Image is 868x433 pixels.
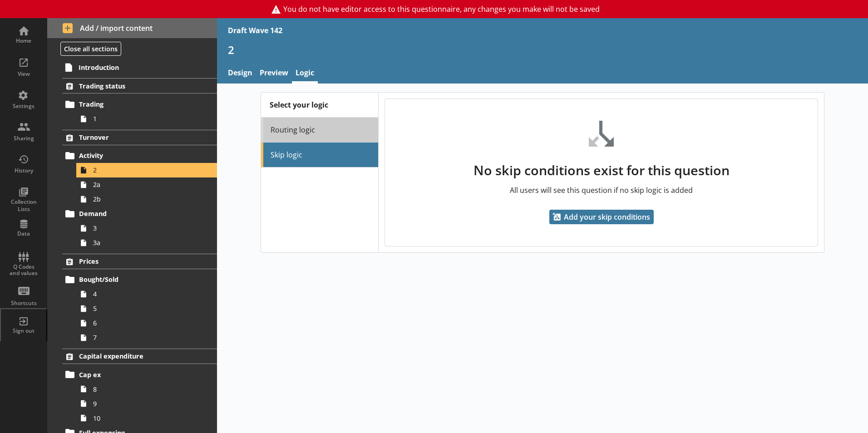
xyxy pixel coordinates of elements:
[47,130,217,250] li: TurnoverActivity22a2bDemand33a
[76,112,217,126] a: 1
[292,64,318,84] a: Logic
[8,264,39,277] div: Q Codes and values
[93,195,194,203] span: 2b
[8,327,39,335] div: Sign out
[62,78,217,93] a: Trading status
[8,300,39,307] div: Shortcuts
[76,287,217,301] a: 4
[93,304,194,313] span: 5
[62,349,217,364] a: Capital expenditure
[76,236,217,250] a: 3a
[47,254,217,345] li: PricesBought/Sold4567
[66,367,217,425] li: Cap ex8910
[8,167,39,174] div: History
[79,257,190,266] span: Prices
[224,64,256,84] a: Design
[76,221,217,236] a: 3
[47,18,217,38] button: Add / import content
[76,192,217,207] a: 2b
[76,411,217,425] a: 10
[261,93,378,118] div: Select your logic
[8,198,39,212] div: Collection Lists
[79,82,190,90] span: Trading status
[76,330,217,345] a: 7
[79,100,190,108] span: Trading
[76,301,217,316] a: 5
[60,42,121,56] button: Close all sections
[62,130,217,145] a: Turnover
[93,224,194,232] span: 3
[385,161,818,179] h2: No skip conditions exist for this question
[93,290,194,298] span: 4
[8,70,39,78] div: View
[79,275,190,284] span: Bought/Sold
[8,103,39,110] div: Settings
[79,352,190,360] span: Capital expenditure
[76,316,217,330] a: 6
[93,166,194,174] span: 2
[8,37,39,44] div: Home
[62,367,217,382] a: Cap ex
[62,272,217,287] a: Bought/Sold
[66,207,217,250] li: Demand33a
[62,207,217,221] a: Demand
[66,97,217,126] li: Trading1
[63,23,202,33] span: Add / import content
[549,210,654,224] button: Add your skip conditions
[93,333,194,342] span: 7
[66,148,217,207] li: Activity22a2b
[93,385,194,394] span: 8
[76,163,217,177] a: 2
[79,63,190,72] span: Introduction
[62,254,217,269] a: Prices
[62,97,217,112] a: Trading
[8,230,39,237] div: Data
[79,133,190,142] span: Turnover
[62,148,217,163] a: Activity
[261,118,378,143] a: Routing logic
[79,370,190,379] span: Cap ex
[79,209,190,218] span: Demand
[79,151,190,160] span: Activity
[93,414,194,423] span: 10
[228,25,282,35] div: Draft Wave 142
[228,43,857,57] h1: 2
[93,114,194,123] span: 1
[76,396,217,411] a: 9
[256,64,292,84] a: Preview
[66,272,217,345] li: Bought/Sold4567
[76,177,217,192] a: 2a
[93,319,194,327] span: 6
[62,60,217,74] a: Introduction
[47,78,217,126] li: Trading statusTrading1
[93,238,194,247] span: 3a
[385,185,818,195] p: All users will see this question if no skip logic is added
[93,180,194,189] span: 2a
[8,135,39,142] div: Sharing
[76,382,217,396] a: 8
[93,399,194,408] span: 9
